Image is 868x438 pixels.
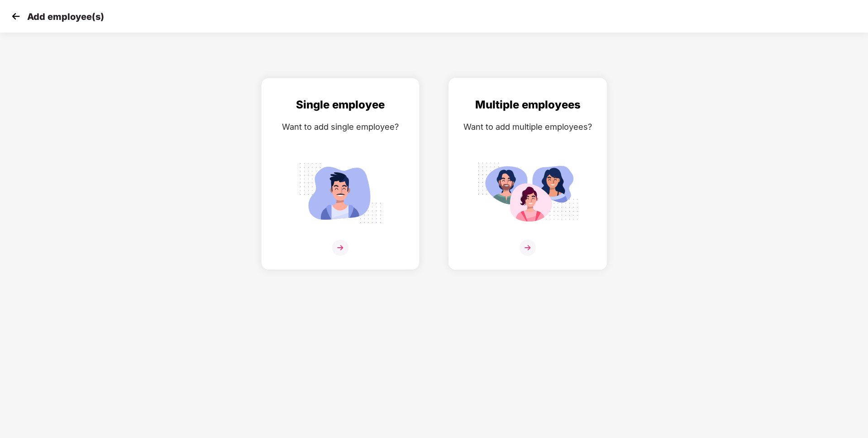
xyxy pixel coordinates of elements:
img: svg+xml;base64,PHN2ZyB4bWxucz0iaHR0cDovL3d3dy53My5vcmcvMjAwMC9zdmciIHdpZHRoPSIzMCIgaGVpZ2h0PSIzMC... [9,9,23,23]
img: svg+xml;base64,PHN2ZyB4bWxucz0iaHR0cDovL3d3dy53My5vcmcvMjAwMC9zdmciIGlkPSJTaW5nbGVfZW1wbG95ZWUiIH... [290,158,391,228]
div: Want to add multiple employees? [458,120,597,133]
img: svg+xml;base64,PHN2ZyB4bWxucz0iaHR0cDovL3d3dy53My5vcmcvMjAwMC9zdmciIGlkPSJNdWx0aXBsZV9lbXBsb3llZS... [477,158,578,228]
div: Multiple employees [458,96,597,113]
img: svg+xml;base64,PHN2ZyB4bWxucz0iaHR0cDovL3d3dy53My5vcmcvMjAwMC9zdmciIHdpZHRoPSIzNiIgaGVpZ2h0PSIzNi... [332,240,348,256]
div: Single employee [271,96,410,113]
div: Want to add single employee? [271,120,410,133]
p: Add employee(s) [27,11,104,22]
img: svg+xml;base64,PHN2ZyB4bWxucz0iaHR0cDovL3d3dy53My5vcmcvMjAwMC9zdmciIHdpZHRoPSIzNiIgaGVpZ2h0PSIzNi... [520,240,536,256]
